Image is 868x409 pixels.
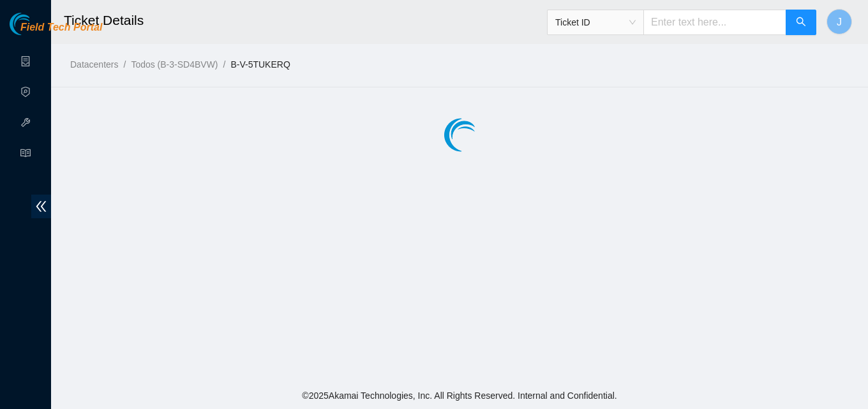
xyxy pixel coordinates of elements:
img: Akamai Technologies [10,13,64,35]
span: search [796,17,806,29]
footer: © 2025 Akamai Technologies, Inc. All Rights Reserved. Internal and Confidential. [51,382,868,409]
span: J [837,14,842,30]
span: read [20,142,31,168]
a: Datacenters [70,59,118,70]
span: Field Tech Portal [20,22,102,34]
span: / [123,59,126,70]
span: / [223,59,226,70]
input: Enter text here... [643,10,786,35]
button: J [827,9,852,34]
a: B-V-5TUKERQ [230,59,290,70]
a: Akamai TechnologiesField Tech Portal [10,23,102,40]
button: search [786,10,816,35]
a: Todos (B-3-SD4BVW) [131,59,218,70]
span: Ticket ID [555,13,636,32]
span: double-left [31,195,51,218]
